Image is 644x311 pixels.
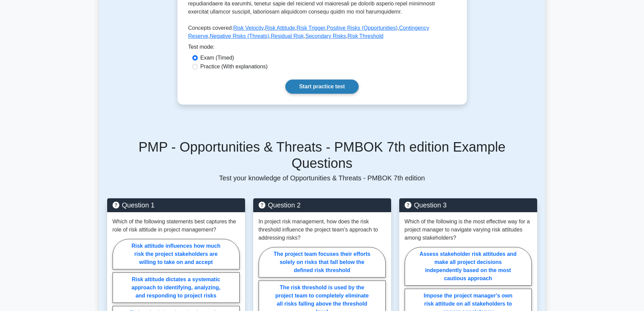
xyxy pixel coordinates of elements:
p: Which of the following statements best captures the role of risk attitude in project management? [113,218,240,234]
a: Positive Risks (Opportunities) [327,25,398,31]
label: Risk attitude influences how much risk the project stakeholders are willing to take on and accept [113,239,240,269]
p: Test your knowledge of Opportunities & Threats - PMBOK 7th edition [107,174,537,182]
a: Risk Velocity [233,25,264,31]
label: Practice (With explanations) [200,63,268,71]
h5: Question 1 [113,201,240,209]
p: Which of the following is the most effective way for a project manager to navigate varying risk a... [405,218,532,242]
label: The project team focuses their efforts solely on risks that fall below the defined risk threshold [259,247,386,277]
h5: Question 3 [405,201,532,209]
label: Assess stakeholder risk attitudes and make all project decisions independently based on the most ... [405,247,532,286]
p: Concepts covered: , , , , , , , , [188,24,456,43]
a: Risk Attitude [265,25,295,31]
a: Residual Risk [271,33,304,39]
a: Start practice test [285,80,359,94]
a: Risk Threshold [348,33,383,39]
label: Risk attitude dictates a systematic approach to identifying, analyzing, and responding to project... [113,272,240,303]
a: Negative Risks (Threats) [210,33,269,39]
label: Exam (Timed) [200,54,234,62]
h5: Question 2 [259,201,386,209]
h5: PMP - Opportunities & Threats - PMBOK 7th edition Example Questions [107,139,537,171]
a: Risk Trigger [296,25,325,31]
a: Secondary Risks [305,33,346,39]
div: Test mode: [188,43,456,54]
p: In project risk management, how does the risk threshold influence the project team's approach to ... [259,218,386,242]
